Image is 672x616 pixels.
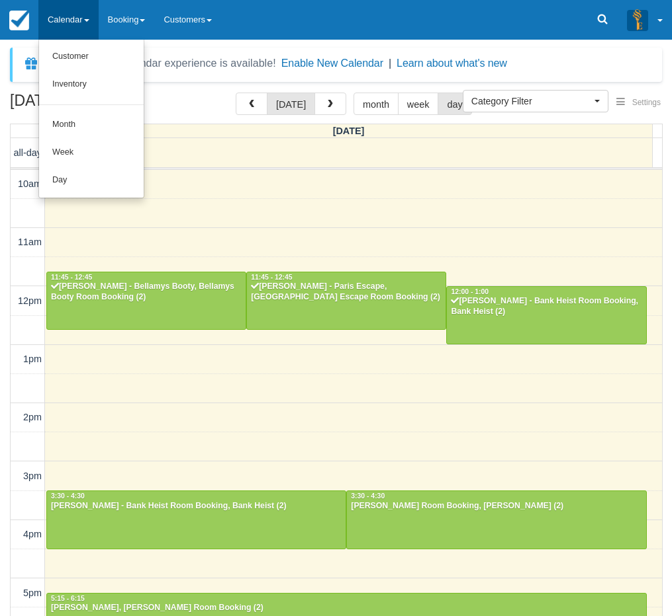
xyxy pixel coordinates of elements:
a: Inventory [39,71,144,98]
a: Month [39,111,144,139]
span: all-day [14,147,42,158]
button: Settings [608,93,669,112]
a: 3:30 - 4:30[PERSON_NAME] Room Booking, [PERSON_NAME] (2) [346,490,646,549]
a: Customer [39,43,144,71]
a: 3:30 - 4:30[PERSON_NAME] - Bank Heist Room Booking, Bank Heist (2) [46,490,346,549]
span: 1pm [23,354,42,364]
a: Learn about what's new [397,58,507,69]
h2: [DATE] [10,93,177,117]
div: [PERSON_NAME] - Bank Heist Room Booking, Bank Heist (2) [50,501,342,512]
div: [PERSON_NAME] - Bellamys Booty, Bellamys Booty Room Booking (2) [50,282,242,303]
a: Day [39,167,144,194]
span: [DATE] [333,126,365,136]
button: week [398,93,439,115]
button: month [354,93,399,115]
span: 10am [18,178,42,189]
div: [PERSON_NAME] Room Booking, [PERSON_NAME] (2) [350,501,642,512]
a: Week [39,139,144,167]
span: 5:15 - 6:15 [51,595,85,602]
span: 3pm [23,471,42,481]
ul: Calendar [38,40,144,198]
button: [DATE] [267,93,315,115]
span: Settings [632,98,661,107]
div: [PERSON_NAME], [PERSON_NAME] Room Booking (2) [50,603,643,613]
a: 11:45 - 12:45[PERSON_NAME] - Paris Escape, [GEOGRAPHIC_DATA] Escape Room Booking (2) [246,272,446,330]
span: 11am [18,237,42,247]
span: | [389,58,391,69]
span: 5pm [23,588,42,598]
span: Category Filter [471,95,591,108]
div: [PERSON_NAME] - Bank Heist Room Booking, Bank Heist (2) [450,296,642,317]
a: 12:00 - 1:00[PERSON_NAME] - Bank Heist Room Booking, Bank Heist (2) [446,286,646,344]
span: 11:45 - 12:45 [51,274,92,281]
button: Enable New Calendar [281,57,383,70]
div: A new Booking Calendar experience is available! [44,56,276,71]
a: 11:45 - 12:45[PERSON_NAME] - Bellamys Booty, Bellamys Booty Room Booking (2) [46,272,246,330]
button: Category Filter [463,90,608,112]
span: 12pm [18,295,42,306]
span: 3:30 - 4:30 [351,492,385,500]
span: 11:45 - 12:45 [251,274,292,281]
img: checkfront-main-nav-mini-logo.png [9,11,29,30]
div: [PERSON_NAME] - Paris Escape, [GEOGRAPHIC_DATA] Escape Room Booking (2) [250,282,442,303]
img: A3 [627,9,648,30]
span: 2pm [23,412,42,422]
span: 3:30 - 4:30 [51,492,85,500]
span: 12:00 - 1:00 [451,288,489,295]
button: day [438,93,471,115]
span: 4pm [23,529,42,539]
